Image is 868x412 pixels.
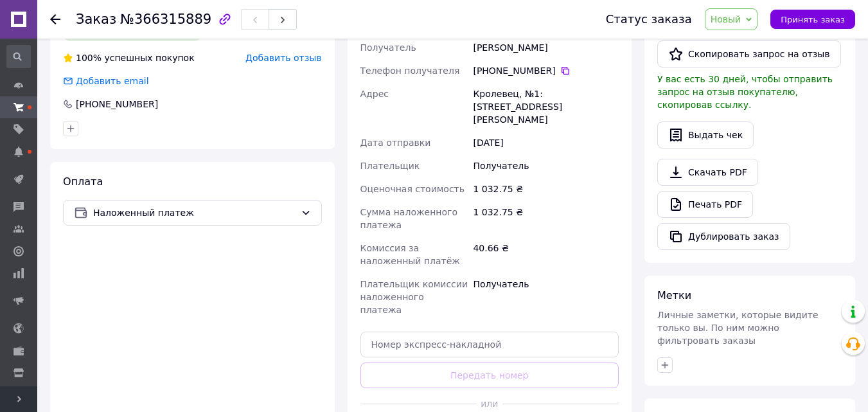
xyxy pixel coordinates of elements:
span: Телефон получателя [360,66,460,76]
button: Дублировать заказ [657,223,790,250]
button: Скопировать запрос на отзыв [657,40,841,67]
span: или [477,397,502,410]
span: Плательщик комиссии наложенного платежа [360,279,468,315]
div: [DATE] [470,131,621,154]
span: 100% [76,53,102,63]
div: Получатель [470,154,621,177]
span: Адрес [360,89,389,99]
input: Номер экспресс-накладной [360,332,619,357]
div: 1 032.75 ₴ [470,201,621,237]
div: 1 032.75 ₴ [470,177,621,201]
div: [PERSON_NAME] [470,36,621,59]
span: Оценочная стоимость [360,184,465,194]
span: Новый [711,14,741,24]
span: У вас есть 30 дней, чтобы отправить запрос на отзыв покупателю, скопировав ссылку. [657,74,833,110]
div: Добавить email [62,75,150,87]
span: Плательщик [360,161,420,171]
span: Оплата [63,175,103,188]
span: Принять заказ [781,15,845,24]
div: Вернуться назад [50,13,60,26]
span: Получатель [360,42,416,53]
span: Комиссия за наложенный платёж [360,243,460,266]
button: Выдать чек [657,121,754,148]
button: Принять заказ [770,10,855,29]
div: [PHONE_NUMBER] [75,98,159,111]
div: Статус заказа [606,13,692,26]
span: Сумма наложенного платежа [360,207,457,230]
div: Получатель [470,273,621,321]
a: Скачать PDF [657,159,758,186]
a: Печать PDF [657,191,753,218]
span: №366315889 [120,12,211,27]
span: Метки [657,289,691,301]
div: успешных покупок [63,51,195,64]
div: [PHONE_NUMBER] [473,64,619,77]
div: Добавить email [75,75,150,87]
span: Добавить отзыв [245,53,321,63]
span: Личные заметки, которые видите только вы. По ним можно фильтровать заказы [657,310,819,346]
span: Дата отправки [360,138,431,148]
div: Кролевец, №1: [STREET_ADDRESS][PERSON_NAME] [470,82,621,131]
span: Заказ [76,12,116,27]
span: Наложенный платеж [93,206,296,220]
div: 40.66 ₴ [470,237,621,273]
